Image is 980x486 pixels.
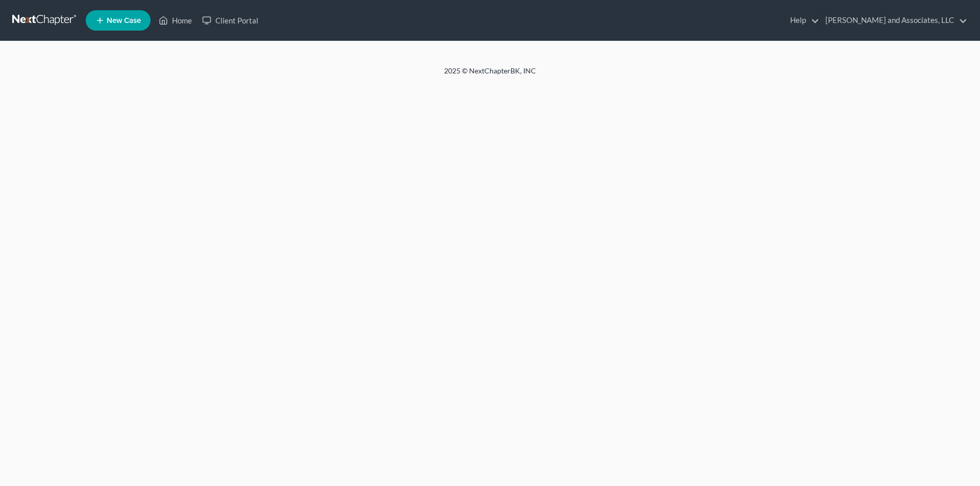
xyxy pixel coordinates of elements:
[199,66,781,84] div: 2025 © NextChapterBK, INC
[785,11,819,30] a: Help
[197,11,263,30] a: Client Portal
[86,10,151,31] new-legal-case-button: New Case
[820,11,967,30] a: [PERSON_NAME] and Associates, LLC
[154,11,197,30] a: Home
